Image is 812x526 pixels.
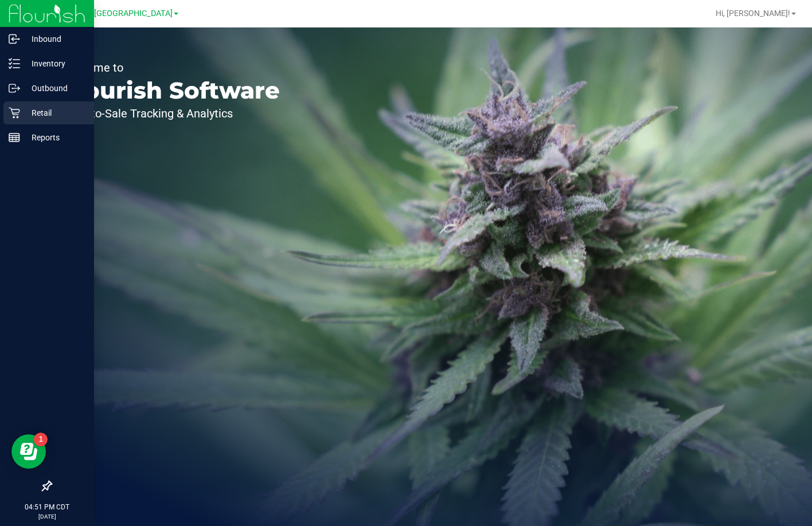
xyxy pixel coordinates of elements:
[9,58,20,69] inline-svg: Inventory
[62,62,280,73] p: Welcome to
[11,434,46,469] iframe: Resource center
[20,106,89,120] p: Retail
[62,108,280,119] p: Seed-to-Sale Tracking & Analytics
[56,9,173,18] span: TX Austin [GEOGRAPHIC_DATA]
[9,83,20,94] inline-svg: Outbound
[20,131,89,144] p: Reports
[5,512,89,521] p: [DATE]
[20,32,89,46] p: Inbound
[9,132,20,143] inline-svg: Reports
[9,107,20,119] inline-svg: Retail
[34,433,48,446] iframe: Resource center unread badge
[9,33,20,45] inline-svg: Inbound
[716,9,790,18] span: Hi, [PERSON_NAME]!
[62,79,280,102] p: Flourish Software
[5,502,89,512] p: 04:51 PM CDT
[20,81,89,95] p: Outbound
[20,57,89,70] p: Inventory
